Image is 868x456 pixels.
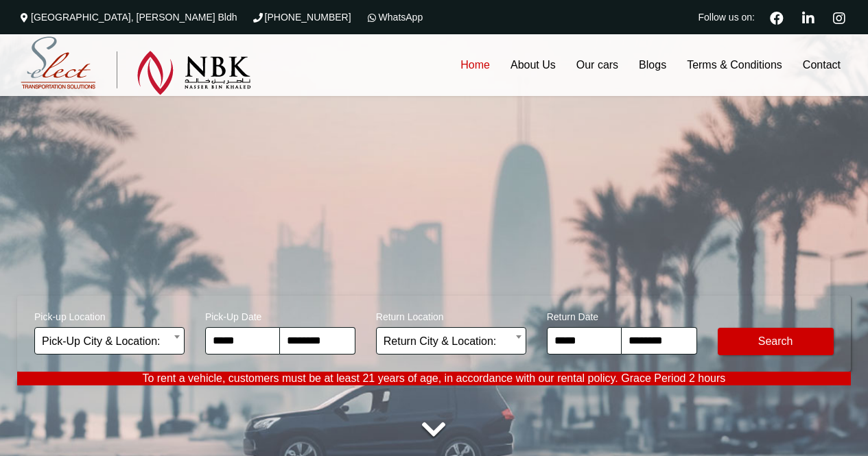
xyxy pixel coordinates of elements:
[42,328,177,355] span: Pick-Up City & Location:
[827,10,851,25] a: Instagram
[547,302,697,327] span: Return Date
[376,302,526,327] span: Return Location
[500,34,566,96] a: About Us
[718,328,834,355] button: Modify Search
[21,36,251,95] img: Select Rent a Car
[566,34,629,96] a: Our cars
[205,302,355,327] span: Pick-Up Date
[796,10,820,25] a: Linkedin
[793,34,851,96] a: Contact
[677,34,793,96] a: Terms & Conditions
[450,34,500,96] a: Home
[764,10,789,25] a: Facebook
[384,328,519,355] span: Return City & Location:
[376,327,526,355] span: Return City & Location:
[365,12,423,23] a: WhatsApp
[251,12,351,23] a: [PHONE_NUMBER]
[34,302,185,327] span: Pick-up Location
[629,34,677,96] a: Blogs
[34,327,185,355] span: Pick-Up City & Location:
[17,372,851,385] p: To rent a vehicle, customers must be at least 21 years of age, in accordance with our rental poli...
